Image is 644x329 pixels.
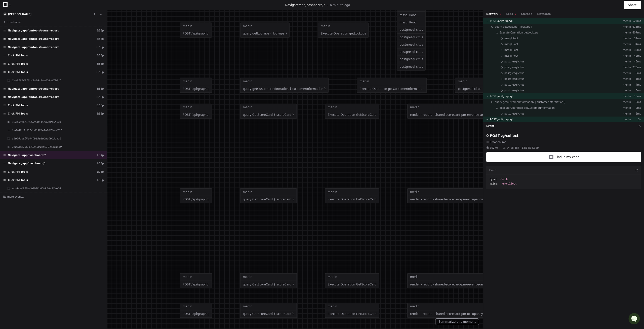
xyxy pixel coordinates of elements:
[490,182,499,186] span: value:
[504,42,518,46] span: mssql Root
[486,152,641,162] button: Find in my code
[617,100,631,104] p: merlin
[555,155,579,159] span: Find in my code
[504,60,524,63] span: postgresql citus
[35,53,61,57] a: Powered byPylon
[8,54,28,57] span: Click PM Tools
[12,128,62,132] span: 1a4449b3c5824b03995e1a187fece707
[504,48,518,52] span: mssql Root
[504,83,524,87] span: postgresql citus
[617,42,631,46] p: merlin
[628,312,641,326] iframe: Open customer support
[631,42,641,46] p: 34ms
[486,133,641,138] h2: 0 POST /g/collect
[617,89,631,92] p: merlin
[8,153,46,157] span: Navigate /app/dashboard/*
[5,20,92,28] div: Welcome
[5,38,14,47] img: 1756235613930-3d25f9e4-fa56-45dd-b3ad-e072dfbd1548
[97,37,104,41] div: 8:53p
[8,170,28,174] span: Click PM Tools
[489,168,497,172] h3: Event
[495,25,533,29] span: query getLookups { lookups }
[631,77,641,81] p: 1ms
[97,112,104,116] div: 8:56p
[8,162,46,165] span: Navigate /app/dashboard/*
[97,29,104,32] div: 8:53p
[617,60,631,63] p: merlin
[12,187,61,190] span: ecc4aa4237e446808bdf49defa95ae08
[537,12,551,16] button: Metadata
[631,36,641,40] p: 34ms
[8,95,59,99] span: Navigate /app/pmtools/ownerreport
[8,29,59,32] span: Navigate /app/pmtools/ownerreport
[8,13,31,16] a: [PERSON_NAME]
[490,178,497,181] span: type:
[504,71,524,75] span: postgresql citus
[5,5,15,15] img: PlayerZero
[97,87,104,91] div: 8:56p
[86,39,92,45] button: Start new chat
[12,79,61,82] span: 2ea82854873c49a9947cdd6ffcd73dc7
[631,71,641,75] p: 9ms
[502,182,517,186] span: /g/collect
[504,77,524,81] span: postgresql citus
[97,70,104,74] div: 8:55p
[8,37,59,41] span: Navigate /app/pmtools/ownerreport
[97,54,104,57] div: 8:55p
[3,195,24,199] span: No more events.
[631,60,641,63] p: 46ms
[8,45,59,49] span: Navigate /app/pmtools/ownerreport
[617,65,631,69] p: merlin
[631,118,641,121] p: 3s
[506,12,516,16] button: Logs
[502,146,539,150] span: 13:14:18.488 - 13:14:18.650
[631,48,641,52] p: 35ms
[504,65,524,69] span: postgresql citus
[617,19,631,23] p: merlin
[97,178,104,182] div: 1:15p
[631,54,641,58] p: 42ms
[617,83,631,87] p: merlin
[504,112,524,116] span: postgresql citus
[4,13,7,16] img: 7.svg
[490,146,498,150] span: 162ms
[504,89,524,92] span: postgresql citus
[500,178,508,181] span: fetch
[486,12,501,16] button: Network
[631,89,641,92] p: 3ms
[8,178,28,182] span: Click PM Tools
[631,106,641,110] p: 2ms
[97,103,104,107] div: 8:56p
[490,94,512,98] span: POST /api/graphql
[97,95,104,99] div: 8:56p
[631,83,641,87] p: 4ms
[285,3,299,7] span: Navigate
[617,112,631,116] p: merlin
[17,38,83,43] div: Start new chat
[97,162,104,165] div: 1:14p
[330,3,350,7] p: a minute ago
[631,25,641,29] p: 615ms
[490,118,512,121] span: POST /api/graphql
[617,48,631,52] p: merlin
[617,25,631,29] p: merlin
[631,65,641,69] p: 276ms
[8,70,28,74] span: Click PM Tools
[495,100,566,104] span: query getCustomerInformation { customerInformation }
[631,31,641,34] p: 607ms
[50,53,61,57] span: Pylon
[617,106,631,110] p: merlin
[500,106,555,110] span: Execute Operation getCustomerInformation
[617,36,631,40] p: merlin
[490,140,506,144] span: Browser-Prod
[17,43,64,47] div: We're available if you need us!
[521,12,532,16] button: Storage
[631,100,641,104] p: 9ms
[617,71,631,75] p: merlin
[490,19,512,23] span: POST /api/graphql
[12,120,61,124] span: 43a43dfb331c47e5afa45e02b04566cd
[299,3,325,7] span: /app/dashboard/*
[617,31,631,34] p: merlin
[504,36,518,40] span: mssql Root
[8,103,28,107] span: Click PM Tools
